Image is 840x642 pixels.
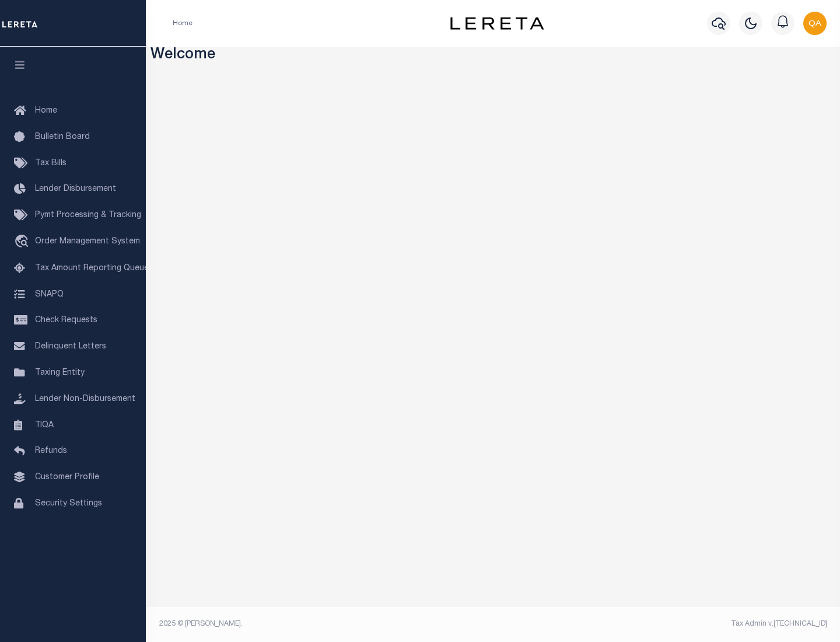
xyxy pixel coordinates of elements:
span: Check Requests [35,316,97,325]
span: SNAPQ [35,290,64,298]
span: Home [35,107,57,115]
div: 2025 © [PERSON_NAME]. [150,619,494,629]
span: Tax Amount Reporting Queue [35,264,149,273]
span: Lender Non-Disbursement [35,395,135,403]
img: svg+xml;base64,PHN2ZyB4bWxucz0iaHR0cDovL3d3dy53My5vcmcvMjAwMC9zdmciIHBvaW50ZXItZXZlbnRzPSJub25lIi... [803,12,827,35]
span: Customer Profile [35,473,99,481]
span: Security Settings [35,500,102,508]
span: Delinquent Letters [35,343,106,351]
h3: Welcome [150,47,836,65]
span: Tax Bills [35,159,66,168]
span: Lender Disbursement [35,185,116,193]
img: logo-dark.svg [450,17,544,30]
div: Tax Admin v.[TECHNICAL_ID] [502,619,827,629]
li: Home [173,18,192,29]
span: Order Management System [35,238,140,246]
span: TIQA [35,421,54,429]
i: travel_explore [14,235,33,250]
span: Taxing Entity [35,369,85,377]
span: Pymt Processing & Tracking [35,211,141,219]
span: Refunds [35,447,67,455]
span: Bulletin Board [35,133,90,141]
